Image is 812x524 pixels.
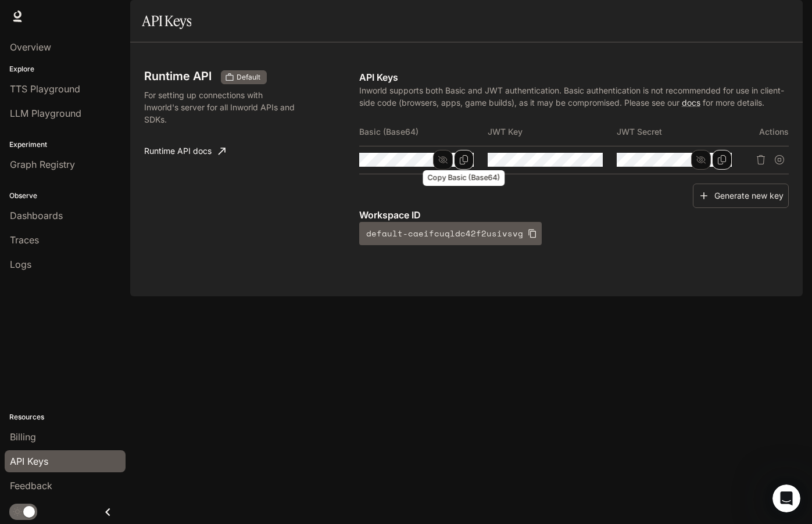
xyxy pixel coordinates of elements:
th: Basic (Base64) [359,118,488,146]
p: Inworld supports both Basic and JWT authentication. Basic authentication is not recommended for u... [359,84,789,109]
a: Runtime API docs [139,139,230,163]
div: These keys will apply to your current workspace only [221,70,267,84]
p: For setting up connections with Inworld's server for all Inworld APIs and SDKs. [144,89,298,125]
p: API Keys [359,70,789,84]
th: JWT Secret [617,118,746,146]
th: JWT Key [488,118,617,146]
button: Delete API key [752,150,770,169]
button: Suspend API key [770,150,789,169]
button: Copy Secret [712,150,732,170]
span: Default [232,72,265,82]
a: docs [682,98,700,107]
th: Actions [746,118,789,146]
h3: Runtime API [144,70,212,82]
p: Workspace ID [359,208,789,222]
div: Copy Basic (Base64) [423,170,505,186]
h1: API Keys [142,9,191,33]
button: Generate new key [693,184,789,209]
button: default-caeifcuqldc42f2usivsvg [359,222,542,245]
iframe: Intercom live chat [772,484,800,512]
button: Copy Basic (Base64) [454,150,474,170]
